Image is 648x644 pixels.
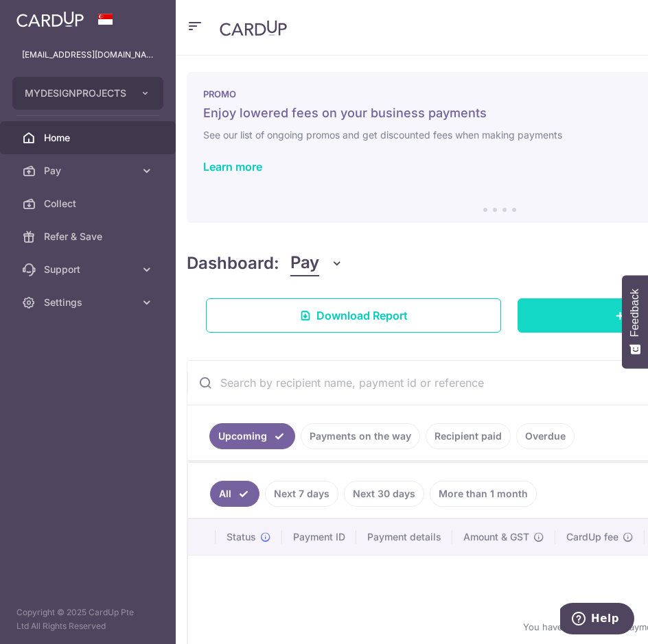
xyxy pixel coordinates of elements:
a: More than 1 month [430,481,537,507]
a: All [210,481,259,507]
span: MYDESIGNPROJECTS [25,86,126,100]
a: Next 30 days [344,481,424,507]
span: Pay [44,164,135,178]
iframe: Opens a widget where you can find more information [560,603,634,637]
button: Pay [290,250,343,276]
span: CardUp fee [566,530,618,544]
span: Support [44,263,135,276]
span: Refer & Save [44,230,135,243]
span: Status [227,530,256,544]
a: Upcoming [209,423,295,449]
a: Overdue [516,423,575,449]
span: Home [44,131,135,145]
span: Collect [44,197,135,211]
button: MYDESIGNPROJECTS [12,77,163,110]
span: Feedback [629,289,641,337]
img: CardUp [16,11,84,27]
span: Settings [44,296,135,309]
span: Pay [290,250,319,276]
p: [EMAIL_ADDRESS][DOMAIN_NAME] [22,48,154,62]
h4: Dashboard: [187,251,279,276]
a: Download Report [206,298,501,333]
a: Recipient paid [426,423,511,449]
a: Learn more [203,160,262,174]
th: Payment details [356,519,452,555]
span: Download Report [316,307,408,324]
button: Feedback - Show survey [622,275,648,368]
th: Payment ID [282,519,356,555]
span: Amount & GST [463,530,529,544]
a: Payments on the way [301,423,420,449]
img: CardUp [220,20,287,36]
a: Next 7 days [265,481,338,507]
